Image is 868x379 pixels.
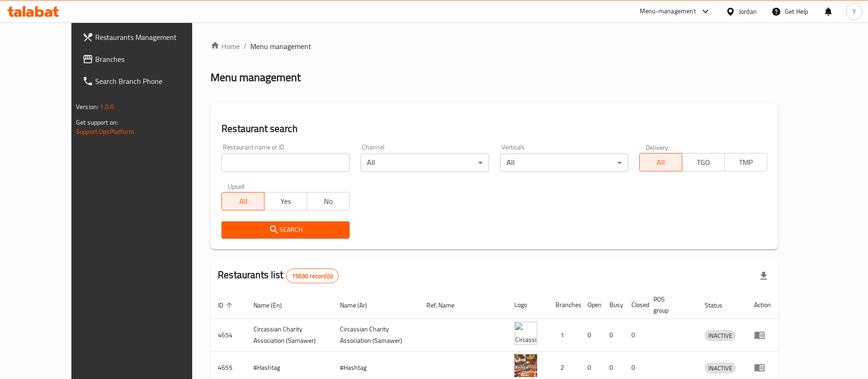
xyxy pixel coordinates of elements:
td: 0 [624,319,646,352]
span: Yes [268,195,303,208]
h2: Restaurants list [218,268,339,283]
input: Search for restaurant name or ID.. [221,154,350,172]
h2: Restaurant search [221,122,767,136]
span: 15630 record(s) [286,272,338,280]
span: Name (En) [253,300,294,311]
span: POS group [653,294,686,316]
td: 1 [548,319,580,352]
span: Status [705,300,734,311]
label: Upsell [228,183,245,189]
span: Search Branch Phone [95,76,209,87]
h2: Menu management [210,70,301,85]
th: Logo [507,291,548,319]
button: Search [221,221,350,238]
th: Branches [548,291,580,319]
div: Menu-management [640,6,696,17]
span: TGO [686,156,721,169]
span: INACTIVE [705,363,736,374]
span: TMP [728,156,764,169]
button: TGO [682,153,725,171]
span: 1.0.0 [100,101,114,113]
td: ​Circassian ​Charity ​Association​ (Samawer) [333,319,419,352]
div: Jordan [739,6,757,16]
div: All [500,154,628,172]
th: Action [747,291,778,319]
th: Busy [602,291,624,319]
span: All [226,195,261,208]
div: Menu [754,362,771,373]
a: Home [210,41,240,52]
button: Yes [264,192,307,210]
div: Menu [754,330,771,341]
span: INACTIVE [705,330,736,341]
img: ​Circassian ​Charity ​Association​ (Samawer) [514,322,537,345]
span: Ref. Name [426,300,466,311]
td: 0 [580,319,602,352]
span: Branches [95,54,209,65]
li: / [243,41,247,52]
span: Search [229,224,342,236]
div: INACTIVE [705,363,736,374]
span: Version: [76,101,98,113]
a: Branches [75,48,216,70]
div: INACTIVE [705,330,736,341]
label: Delivery [646,144,669,150]
span: All [643,156,679,169]
button: No [307,192,350,210]
nav: breadcrumb [210,41,778,52]
a: Restaurants Management [75,26,216,48]
th: Closed [624,291,646,319]
td: 4654 [210,319,246,352]
span: Y [852,6,856,16]
div: All [361,154,489,172]
div: Total records count [286,269,339,283]
a: Support.OpsPlatform [76,126,134,137]
button: All [639,153,682,171]
td: ​Circassian ​Charity ​Association​ (Samawer) [246,319,333,352]
span: Get support on: [76,116,118,128]
span: No [311,195,346,208]
button: All [221,192,264,210]
td: 0 [602,319,624,352]
span: Name (Ar) [340,300,379,311]
span: Menu management [250,41,311,52]
button: TMP [724,153,767,171]
div: Export file [753,265,775,287]
th: Open [580,291,602,319]
span: ID [218,300,235,311]
a: Search Branch Phone [75,70,216,92]
span: Restaurants Management [95,32,209,43]
img: #Hashtag [514,354,537,377]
